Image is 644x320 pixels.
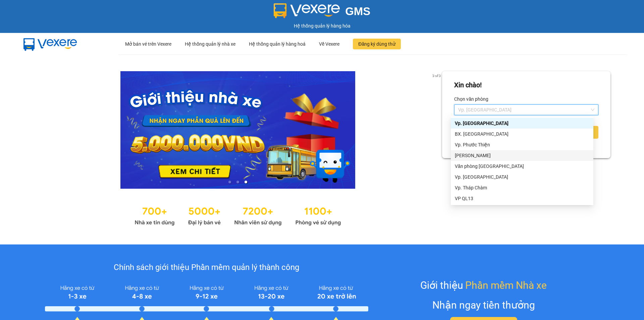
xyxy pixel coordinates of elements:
[135,202,341,228] img: Statistics.png
[236,181,239,183] li: slide item 2
[319,33,339,55] div: Về Vexere
[228,181,231,183] li: slide item 1
[432,297,535,313] div: Nhận ngay tiền thưởng
[420,277,547,293] div: Giới thiệu
[454,94,488,104] label: Chọn văn phòng
[245,181,247,183] li: slide item 3
[451,182,593,193] div: Vp. Tháp Chàm
[45,261,368,274] div: Chính sách giới thiệu Phần mềm quản lý thành công
[455,152,589,159] div: [PERSON_NAME]
[451,172,593,182] div: Vp. Đà Lạt
[455,163,589,170] div: Văn phòng [GEOGRAPHIC_DATA]
[249,33,306,55] div: Hệ thống quản lý hàng hoá
[458,105,594,115] span: Vp. Phan Rang
[455,130,589,138] div: BX. [GEOGRAPHIC_DATA]
[358,40,395,48] span: Đăng ký dùng thử
[454,80,482,90] div: Xin chào!
[455,141,589,148] div: Vp. Phước Thiện
[451,193,593,204] div: VP QL13
[34,71,43,189] button: previous slide / item
[125,33,171,55] div: Mở bán vé trên Vexere
[451,161,593,172] div: Văn phòng Tân Phú
[274,3,340,18] img: logo 2
[455,173,589,181] div: Vp. [GEOGRAPHIC_DATA]
[345,5,370,17] span: GMS
[455,195,589,202] div: VP QL13
[451,139,593,150] div: Vp. Phước Thiện
[430,71,442,80] p: 3 of 3
[451,129,593,139] div: BX. Ninh Sơn
[451,118,593,129] div: Vp. Phan Rang
[455,184,589,191] div: Vp. Tháp Chàm
[465,277,547,293] span: Phần mềm Nhà xe
[451,150,593,161] div: An Dương Vương
[274,10,371,15] a: GMS
[433,71,442,189] button: next slide / item
[353,39,401,49] button: Đăng ký dùng thử
[2,22,642,30] div: Hệ thống quản lý hàng hóa
[17,33,84,55] img: mbUUG5Q.png
[185,33,235,55] div: Hệ thống quản lý nhà xe
[455,120,589,127] div: Vp. [GEOGRAPHIC_DATA]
